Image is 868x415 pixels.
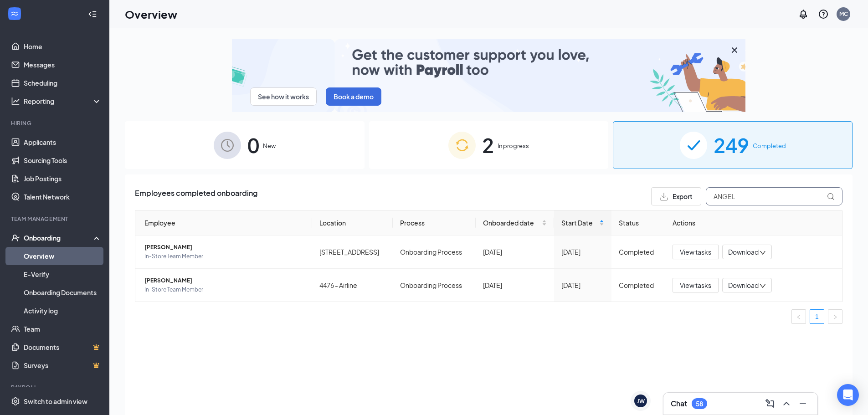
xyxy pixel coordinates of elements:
td: [STREET_ADDRESS] [312,236,393,269]
span: In-Store Team Member [144,285,305,294]
div: JW [637,397,645,405]
a: Scheduling [24,74,102,92]
li: 1 [810,309,824,324]
a: Messages [24,56,102,74]
div: Open Intercom Messenger [837,384,859,406]
div: Completed [619,247,658,257]
span: Completed [753,141,786,150]
span: Export [673,193,693,200]
span: Download [728,247,759,257]
input: Search by Name, Job Posting, or Process [706,187,842,205]
div: [DATE] [561,280,604,290]
a: Applicants [24,133,102,151]
svg: Notifications [798,9,809,20]
svg: Cross [729,45,740,56]
a: Sourcing Tools [24,151,102,169]
span: Start Date [561,218,597,228]
td: Onboarding Process [393,236,476,269]
button: See how it works [250,87,317,106]
a: Onboarding Documents [24,283,102,302]
td: Onboarding Process [393,269,476,302]
button: Export [651,187,701,205]
button: View tasks [673,278,719,292]
svg: Analysis [11,97,20,106]
button: Book a demo [326,87,381,106]
th: Actions [665,210,842,236]
div: Completed [619,280,658,290]
span: 249 [714,129,749,161]
svg: WorkstreamLogo [10,9,19,18]
svg: ComposeMessage [765,398,776,409]
th: Location [312,210,393,236]
span: View tasks [680,280,711,290]
div: [DATE] [483,247,547,257]
img: payroll-small.gif [232,39,745,112]
td: 4476 - Airline [312,269,393,302]
a: E-Verify [24,265,102,283]
div: [DATE] [483,280,547,290]
button: right [828,309,842,324]
span: Onboarded date [483,218,540,228]
span: right [832,314,838,320]
th: Status [611,210,665,236]
h3: Chat [671,399,687,409]
div: Team Management [11,215,100,223]
div: 58 [696,400,703,408]
span: [PERSON_NAME] [144,243,305,252]
a: Overview [24,247,102,265]
span: In progress [498,141,529,150]
span: View tasks [680,247,711,257]
span: Employees completed onboarding [135,187,257,205]
div: Hiring [11,119,100,127]
div: Switch to admin view [24,397,87,406]
span: 2 [482,129,494,161]
li: Previous Page [791,309,806,324]
span: left [796,314,801,320]
button: ComposeMessage [763,396,777,411]
button: left [791,309,806,324]
a: Talent Network [24,188,102,206]
button: ChevronUp [779,396,794,411]
div: Reporting [24,97,102,106]
button: View tasks [673,245,719,259]
li: Next Page [828,309,842,324]
div: MC [839,10,848,18]
a: 1 [810,310,824,323]
span: Download [728,281,759,290]
a: Job Postings [24,169,102,188]
svg: Settings [11,397,20,406]
a: Activity log [24,302,102,320]
span: [PERSON_NAME] [144,276,305,285]
span: down [760,250,766,256]
svg: QuestionInfo [818,9,829,20]
span: down [760,283,766,289]
svg: UserCheck [11,233,20,242]
svg: ChevronUp [781,398,792,409]
div: Payroll [11,384,100,391]
h1: Overview [125,6,177,22]
a: Team [24,320,102,338]
button: Minimize [796,396,810,411]
th: Process [393,210,476,236]
div: [DATE] [561,247,604,257]
a: SurveysCrown [24,356,102,374]
span: 0 [247,129,259,161]
div: Onboarding [24,233,94,242]
span: New [263,141,276,150]
svg: Collapse [88,10,97,19]
th: Onboarded date [476,210,554,236]
a: DocumentsCrown [24,338,102,356]
a: Home [24,37,102,56]
svg: Minimize [797,398,808,409]
span: In-Store Team Member [144,252,305,261]
th: Employee [135,210,312,236]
